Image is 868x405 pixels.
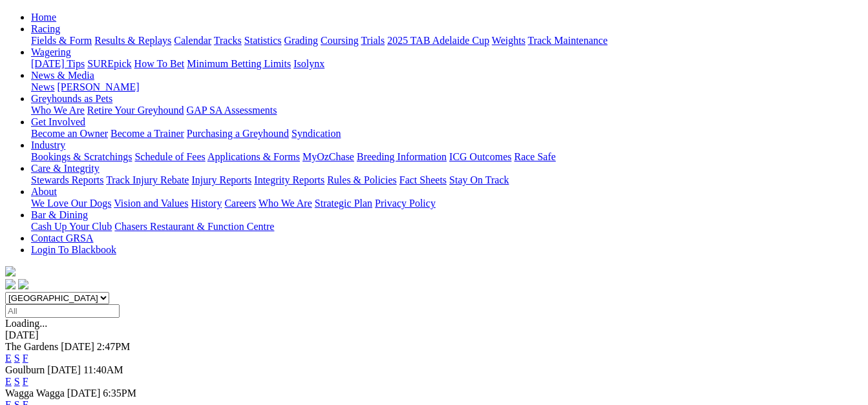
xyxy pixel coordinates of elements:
[31,186,57,197] a: About
[31,35,92,46] a: Fields & Form
[106,174,189,185] a: Track Injury Rebate
[399,174,447,185] a: Fact Sheets
[23,353,28,364] a: F
[31,198,863,209] div: About
[492,35,525,46] a: Weights
[224,198,256,209] a: Careers
[111,128,184,139] a: Become a Trainer
[31,58,863,70] div: Wagering
[31,47,71,57] a: Wagering
[284,35,318,46] a: Grading
[254,174,324,185] a: Integrity Reports
[244,35,282,46] a: Statistics
[94,35,171,46] a: Results & Replays
[23,376,28,387] a: F
[31,81,54,92] a: News
[83,364,123,375] span: 11:40AM
[31,128,108,139] a: Become an Owner
[5,364,45,375] span: Goulburn
[187,128,289,139] a: Purchasing a Greyhound
[31,93,112,104] a: Greyhounds as Pets
[315,198,372,209] a: Strategic Plan
[361,35,385,46] a: Trials
[31,174,103,185] a: Stewards Reports
[5,376,12,387] a: E
[31,163,100,174] a: Care & Integrity
[47,364,81,375] span: [DATE]
[327,174,397,185] a: Rules & Policies
[87,105,184,116] a: Retire Your Greyhound
[31,81,863,93] div: News & Media
[31,23,60,34] a: Racing
[5,318,47,329] span: Loading...
[31,12,56,23] a: Home
[449,151,511,162] a: ICG Outcomes
[31,221,863,233] div: Bar & Dining
[259,198,312,209] a: Who We Are
[31,174,863,186] div: Care & Integrity
[87,58,131,69] a: SUREpick
[31,105,863,116] div: Greyhounds as Pets
[5,388,65,399] span: Wagga Wagga
[18,279,28,289] img: twitter.svg
[31,151,132,162] a: Bookings & Scratchings
[134,151,205,162] a: Schedule of Fees
[31,70,94,81] a: News & Media
[31,244,116,255] a: Login To Blackbook
[31,151,863,163] div: Industry
[14,353,20,364] a: S
[103,388,136,399] span: 6:35PM
[5,329,863,341] div: [DATE]
[31,221,112,232] a: Cash Up Your Club
[31,128,863,140] div: Get Involved
[31,35,863,47] div: Racing
[31,233,93,244] a: Contact GRSA
[449,174,509,185] a: Stay On Track
[357,151,447,162] a: Breeding Information
[293,58,324,69] a: Isolynx
[214,35,242,46] a: Tracks
[57,81,139,92] a: [PERSON_NAME]
[5,304,120,318] input: Select date
[187,105,277,116] a: GAP SA Assessments
[31,105,85,116] a: Who We Are
[387,35,489,46] a: 2025 TAB Adelaide Cup
[114,221,274,232] a: Chasers Restaurant & Function Centre
[291,128,341,139] a: Syndication
[514,151,555,162] a: Race Safe
[375,198,436,209] a: Privacy Policy
[61,341,94,352] span: [DATE]
[31,116,85,127] a: Get Involved
[97,341,131,352] span: 2:47PM
[5,353,12,364] a: E
[191,174,251,185] a: Injury Reports
[528,35,608,46] a: Track Maintenance
[207,151,300,162] a: Applications & Forms
[14,376,20,387] a: S
[5,266,16,276] img: logo-grsa-white.png
[321,35,359,46] a: Coursing
[5,279,16,289] img: facebook.svg
[31,198,111,209] a: We Love Our Dogs
[5,341,58,352] span: The Gardens
[31,209,88,220] a: Bar & Dining
[187,58,291,69] a: Minimum Betting Limits
[114,198,188,209] a: Vision and Values
[191,198,222,209] a: History
[134,58,185,69] a: How To Bet
[174,35,211,46] a: Calendar
[302,151,354,162] a: MyOzChase
[67,388,101,399] span: [DATE]
[31,140,65,151] a: Industry
[31,58,85,69] a: [DATE] Tips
